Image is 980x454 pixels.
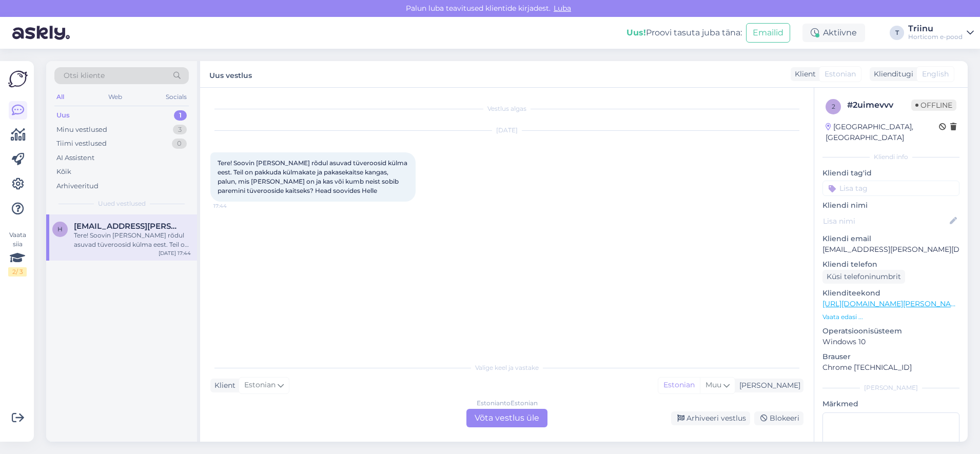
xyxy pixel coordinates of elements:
[466,409,547,427] div: Võta vestlus üle
[209,67,252,81] label: Uus vestlus
[98,199,146,208] span: Uued vestlused
[56,125,107,135] div: Minu vestlused
[57,225,63,233] span: h
[56,181,99,191] div: Arhiveeritud
[551,4,574,13] span: Luba
[822,259,959,270] p: Kliendi telefon
[172,139,187,149] div: 0
[159,249,191,257] div: [DATE] 17:44
[822,299,964,308] a: [URL][DOMAIN_NAME][PERSON_NAME]
[822,399,959,409] p: Märkmed
[210,126,803,135] div: [DATE]
[826,122,939,143] div: [GEOGRAPHIC_DATA], [GEOGRAPHIC_DATA]
[8,69,28,89] img: Askly Logo
[626,28,646,37] b: Uus!
[908,25,963,33] div: Triinu
[705,380,721,389] span: Muu
[802,24,865,42] div: Aktiivne
[210,104,803,113] div: Vestlus algas
[477,399,538,408] div: Estonian to Estonian
[822,200,959,211] p: Kliendi nimi
[822,181,959,196] input: Lisa tag
[671,411,750,425] div: Arhiveeri vestlus
[64,70,105,81] span: Otsi kliente
[106,90,124,104] div: Web
[922,69,949,80] span: English
[754,411,803,425] div: Blokeeri
[56,167,71,177] div: Kõik
[213,202,252,210] span: 17:44
[218,159,409,194] span: Tere! Soovin [PERSON_NAME] rõdul asuvad tüveroosid külma eest. Teil on pakkuda külmakate ja pakas...
[244,380,276,391] span: Estonian
[8,267,27,277] div: 2 / 3
[56,110,70,121] div: Uus
[822,312,959,322] p: Vaata edasi ...
[56,139,107,149] div: Tiimi vestlused
[832,103,835,110] span: 2
[908,25,974,41] a: TriinuHorticom e-pood
[164,90,189,104] div: Socials
[74,222,181,231] span: helle.lepik@gmail.com
[54,90,66,104] div: All
[847,99,911,111] div: # 2uimevvv
[822,326,959,337] p: Operatsioonisüsteem
[822,337,959,347] p: Windows 10
[890,26,904,40] div: T
[735,380,800,391] div: [PERSON_NAME]
[8,230,27,277] div: Vaata siia
[823,215,948,227] input: Lisa nimi
[56,153,94,163] div: AI Assistent
[210,363,803,372] div: Valige keel ja vastake
[174,110,187,121] div: 1
[911,100,956,111] span: Offline
[822,270,905,284] div: Küsi telefoninumbrit
[822,152,959,162] div: Kliendi info
[822,244,959,255] p: [EMAIL_ADDRESS][PERSON_NAME][DOMAIN_NAME]
[626,27,742,39] div: Proovi tasuta juba täna:
[74,231,191,249] div: Tere! Soovin [PERSON_NAME] rõdul asuvad tüveroosid külma eest. Teil on pakkuda külmakate ja pakas...
[825,69,856,80] span: Estonian
[870,69,913,80] div: Klienditugi
[822,351,959,362] p: Brauser
[210,380,236,391] div: Klient
[822,288,959,299] p: Klienditeekond
[822,168,959,179] p: Kliendi tag'id
[822,362,959,373] p: Chrome [TECHNICAL_ID]
[791,69,816,80] div: Klient
[822,233,959,244] p: Kliendi email
[822,383,959,392] div: [PERSON_NAME]
[746,23,790,43] button: Emailid
[173,125,187,135] div: 3
[908,33,963,41] div: Horticom e-pood
[658,378,700,393] div: Estonian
